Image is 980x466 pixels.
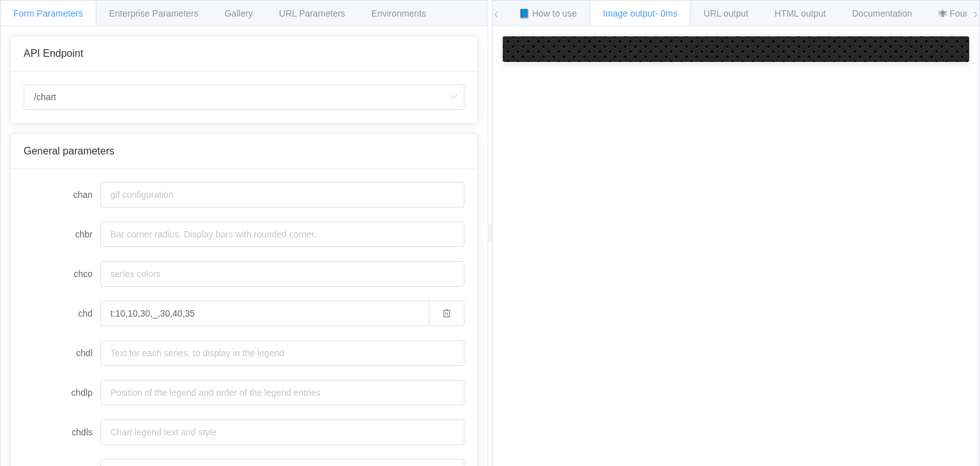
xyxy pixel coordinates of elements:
span: Image output [603,8,678,19]
input: Position of the legend and order of the legend entries [100,380,464,405]
span: Gallery [225,8,253,19]
input: gif configuration [100,182,464,207]
span: Documentation [852,8,912,19]
span: Form Parameters [13,8,83,19]
label: chan [24,182,100,207]
input: series colors [100,261,464,287]
label: chdl [24,340,100,366]
span: API Endpoint [24,48,83,59]
span: - 0ms [655,8,678,19]
label: chd [24,301,100,326]
input: Select [24,84,464,110]
span: URL output [704,8,748,19]
label: chdls [24,419,100,445]
label: chdlp [24,380,100,405]
span: 📘 How to use [519,8,577,19]
span: Enterprise Parameters [109,8,198,19]
span: URL Parameters [279,8,345,19]
span: Environments [371,8,426,19]
span: HTML output [775,8,826,19]
input: Chart legend text and style [100,419,464,445]
label: chbr [24,222,100,247]
label: chco [24,261,100,287]
span: General parameters [24,146,114,156]
input: Bar corner radius. Display bars with rounded corner. [100,222,464,247]
input: Text for each series, to display in the legend [100,340,464,366]
input: chart data [100,301,429,326]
